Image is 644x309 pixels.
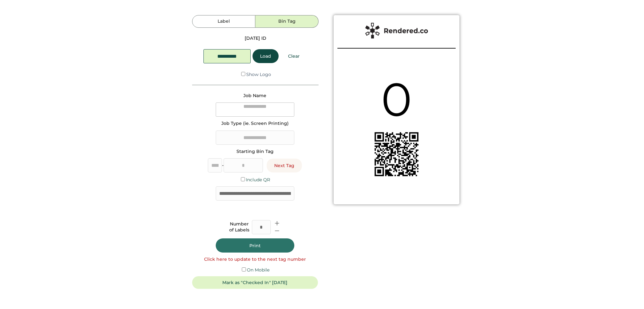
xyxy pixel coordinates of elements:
[247,267,269,273] label: On Mobile
[378,67,415,132] div: 0
[221,120,289,127] div: Job Type (ie. Screen Printing)
[255,15,319,28] button: Bin Tag
[245,35,266,42] div: [DATE] ID
[246,177,270,183] label: Include QR
[246,72,271,77] label: Show Logo
[229,221,249,233] div: Number of Labels
[222,162,224,169] div: -
[204,256,306,263] div: Click here to update to the next tag number
[243,93,266,99] div: Job Name
[192,276,318,289] button: Mark as "Checked In" [DATE]
[253,49,279,63] button: Load
[216,238,294,253] button: Print
[280,49,308,63] button: Clear
[365,23,428,38] img: Rendered%20Label%20Logo%402x.png
[267,159,302,172] button: Next Tag
[192,15,255,28] button: Label
[236,149,274,155] div: Starting Bin Tag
